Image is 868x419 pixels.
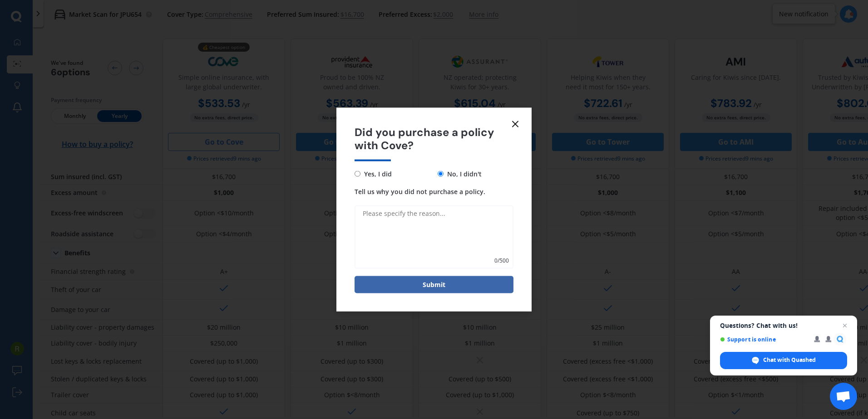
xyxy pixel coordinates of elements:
[355,187,485,195] span: Tell us why you did not purchase a policy.
[720,336,808,343] span: Support is online
[438,171,444,177] input: No, I didn't
[444,168,482,179] span: No, I didn't
[830,383,857,410] div: Open chat
[360,168,392,179] span: Yes, I did
[494,256,509,265] span: 0 / 500
[763,356,816,364] span: Chat with Quashed
[839,320,850,331] span: Close chat
[720,322,847,329] span: Questions? Chat with us!
[355,171,360,177] input: Yes, I did
[355,126,513,152] span: Did you purchase a policy with Cove?
[720,352,847,369] div: Chat with Quashed
[355,276,513,293] button: Submit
